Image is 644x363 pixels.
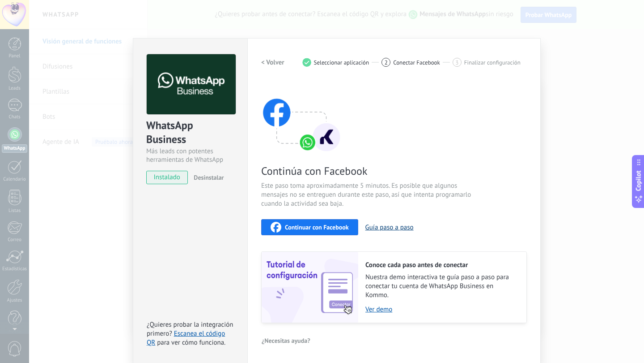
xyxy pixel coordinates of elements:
[314,59,369,66] span: Seleccionar aplicación
[365,273,517,300] span: Nuestra demo interactiva te guía paso a paso para conectar tu cuenta de WhatsApp Business en Kommo.
[365,223,414,232] button: Guía paso a paso
[464,59,521,66] span: Finalizar configuración
[262,337,310,344] span: ¿Necesitas ayuda?
[455,59,458,66] span: 3
[365,261,517,269] h2: Conoce cada paso antes de conectar
[146,118,234,147] div: WhatsApp Business
[157,338,225,347] span: para ver cómo funciona.
[393,59,440,66] span: Conectar Facebook
[261,181,474,208] span: Este paso toma aproximadamente 5 minutos. Es posible que algunos mensajes no se entreguen durante...
[261,334,311,347] button: ¿Necesitas ayuda?
[365,305,517,314] a: Ver demo
[261,58,284,67] h2: < Volver
[147,54,236,115] img: logo_main.png
[285,224,349,230] span: Continuar con Facebook
[261,164,474,178] span: Continúa con Facebook
[147,171,187,184] span: instalado
[194,173,224,181] span: Desinstalar
[261,219,358,235] button: Continuar con Facebook
[261,54,284,70] button: < Volver
[261,81,342,153] img: connect with facebook
[385,59,388,66] span: 2
[190,171,224,184] button: Desinstalar
[634,171,643,191] span: Copilot
[147,320,233,338] span: ¿Quieres probar la integración primero?
[147,329,225,347] a: Escanea el código QR
[146,147,234,164] div: Más leads con potentes herramientas de WhatsApp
